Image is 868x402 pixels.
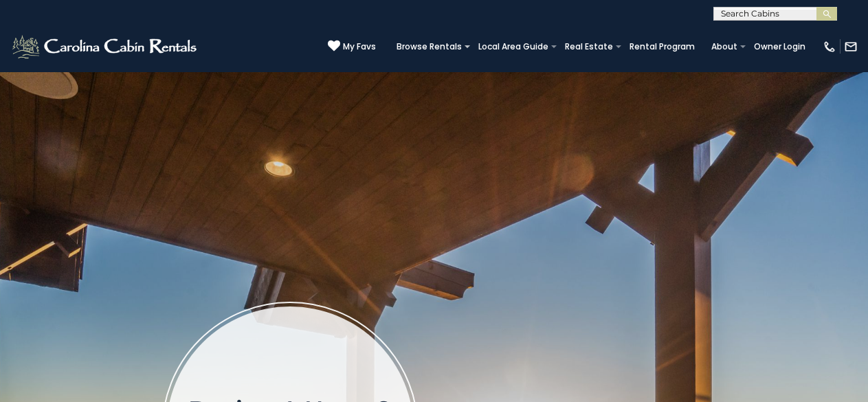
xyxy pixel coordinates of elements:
[390,37,469,56] a: Browse Rentals
[844,40,858,54] img: mail-regular-white.png
[10,33,201,60] img: White-1-2.png
[471,37,555,56] a: Local Area Guide
[623,37,702,56] a: Rental Program
[343,41,376,53] span: My Favs
[558,37,620,56] a: Real Estate
[328,40,376,54] a: My Favs
[747,37,812,56] a: Owner Login
[704,37,744,56] a: About
[823,40,836,54] img: phone-regular-white.png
